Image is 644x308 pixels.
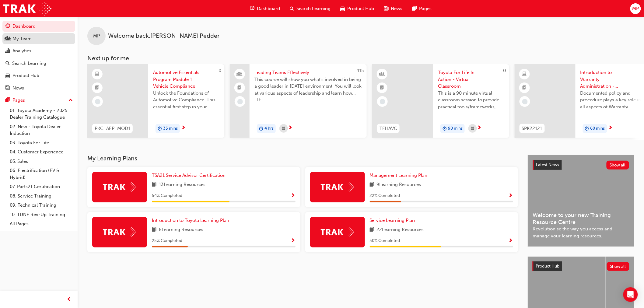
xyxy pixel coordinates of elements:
span: 8 Learning Resources [159,226,203,234]
a: All Pages [7,219,75,229]
a: Latest NewsShow all [533,160,629,170]
button: Show all [607,262,630,271]
a: 02. New - Toyota Dealer Induction [7,122,75,138]
span: 50 % Completed [370,237,400,244]
span: book-icon [370,226,374,234]
a: My Team [2,33,75,44]
span: Show Progress [509,193,513,199]
span: Pages [419,5,432,12]
span: next-icon [477,125,481,131]
span: Show Progress [509,238,513,244]
span: prev-icon [67,296,72,303]
span: 13 Learning Resources [159,181,205,189]
span: book-icon [370,181,374,189]
span: duration-icon [585,125,589,133]
a: Search Learning [2,58,75,69]
button: MP [630,3,641,14]
span: book-icon [152,226,156,234]
span: Unlock the Foundations of Automotive Compliance. This essential first step in your Automotive Ess... [153,90,219,110]
span: PKC_AEP_MOD1 [95,125,130,132]
img: Trak [103,182,136,192]
img: Trak [321,182,354,192]
span: car-icon [341,5,345,12]
div: My Team [12,35,32,42]
span: learningResourceType_ELEARNING-icon [523,70,527,78]
a: 0TFLIAVCToyota For Life In Action - Virtual ClassroomThis is a 90 minute virtual classroom sessio... [372,64,509,138]
span: pages-icon [5,98,10,103]
span: 22 % Completed [370,192,400,199]
span: 9 Learning Resources [377,181,421,189]
div: Analytics [12,47,31,54]
button: Show Progress [291,237,296,245]
a: 08. Service Training [7,191,75,201]
span: Dashboard [257,5,280,12]
span: News [391,5,403,12]
span: Welcome to your new Training Resource Centre [533,212,629,226]
span: news-icon [384,5,389,12]
h3: Next up for me [78,55,644,62]
span: 25 % Completed [152,237,182,244]
a: 03. Toyota For Life [7,138,75,148]
span: Revolutionise the way you access and manage your learning resources. [533,226,629,239]
span: next-icon [608,125,613,131]
a: 01. Toyota Academy - 2025 Dealer Training Catalogue [7,106,75,122]
span: 90 mins [448,125,463,132]
span: calendar-icon [282,125,285,132]
a: 10. TUNE Rev-Up Training [7,210,75,219]
a: Introduction to Toyota Learning Plan [152,217,232,224]
span: Show Progress [291,193,296,199]
a: car-iconProduct Hub [336,2,379,15]
h3: My Learning Plans [87,155,518,162]
span: calendar-icon [471,125,474,132]
a: News [2,82,75,94]
img: Trak [3,2,51,16]
span: learningRecordVerb_NONE-icon [95,99,100,104]
span: duration-icon [443,125,447,133]
span: MP [632,5,639,12]
button: DashboardMy TeamAnalyticsSearch LearningProduct HubNews [2,19,75,95]
span: LTE [254,96,362,103]
span: guage-icon [5,24,10,29]
span: duration-icon [158,125,162,133]
span: Welcome back , [PERSON_NAME] Pedder [108,33,219,40]
a: 06. Electrification (EV & Hybrid) [7,166,75,182]
span: booktick-icon [95,84,100,92]
span: Product Hub [536,264,560,269]
span: Search Learning [297,5,331,12]
span: next-icon [288,125,292,131]
a: Latest NewsShow allWelcome to your new Training Resource CentreRevolutionise the way you access a... [528,155,634,247]
a: 05. Sales [7,157,75,166]
span: search-icon [5,61,10,66]
span: booktick-icon [523,84,527,92]
span: learningResourceType_ELEARNING-icon [95,70,100,78]
a: Management Learning Plan [370,172,430,179]
span: duration-icon [259,125,263,133]
a: guage-iconDashboard [245,2,285,15]
span: MP [93,33,100,40]
button: Show Progress [509,237,513,245]
a: TSA21 Service Advisor Certification [152,172,228,179]
a: 07. Parts21 Certification [7,182,75,191]
span: booktick-icon [380,84,384,92]
span: learningResourceType_INSTRUCTOR_LED-icon [380,70,384,78]
button: Show Progress [509,192,513,200]
a: Service Learning Plan [370,217,418,224]
span: learningRecordVerb_NONE-icon [522,99,528,104]
span: 54 % Completed [152,192,182,199]
span: 35 mins [163,125,178,132]
span: learningRecordVerb_NONE-icon [380,99,385,104]
a: pages-iconPages [408,2,437,15]
span: 415 [356,68,364,73]
span: learningRecordVerb_NONE-icon [237,99,243,104]
span: TSA21 Service Advisor Certification [152,173,226,178]
a: news-iconNews [379,2,408,15]
span: Management Learning Plan [370,173,428,178]
button: Pages [2,95,75,106]
span: chart-icon [5,48,10,54]
a: Product Hub [2,70,75,81]
a: 415Leading Teams EffectivelyThis course will show you what's involved in being a good leader in [... [230,64,367,138]
span: people-icon [238,70,242,78]
span: book-icon [152,181,156,189]
span: Automotive Essentials Program Module 1: Vehicle Compliance [153,69,219,90]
